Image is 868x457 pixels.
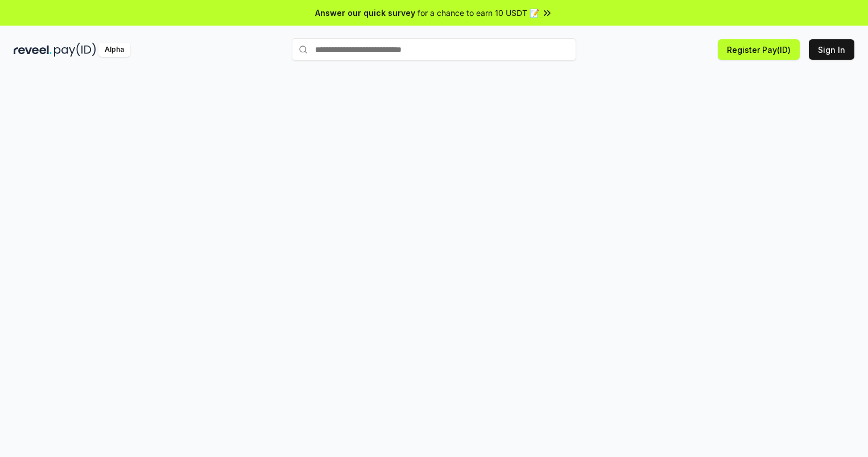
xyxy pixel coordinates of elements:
[98,43,130,57] div: Alpha
[809,39,854,60] button: Sign In
[14,43,52,57] img: reveel_dark
[315,7,415,19] span: Answer our quick survey
[418,7,539,19] span: for a chance to earn 10 USDT 📝
[54,43,96,57] img: pay_id
[718,39,800,60] button: Register Pay(ID)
